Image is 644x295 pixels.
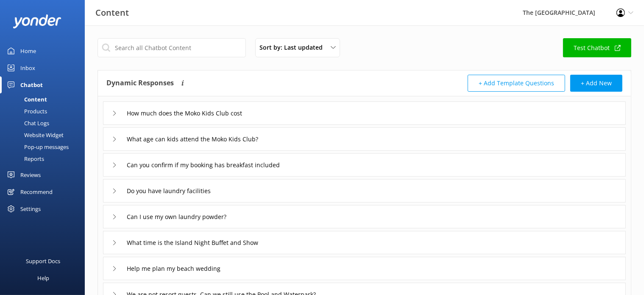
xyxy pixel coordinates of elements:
[5,105,47,117] div: Products
[5,129,64,141] div: Website Widget
[5,129,85,141] a: Website Widget
[98,38,246,57] input: Search all Chatbot Content
[5,93,85,105] a: Content
[5,105,85,117] a: Products
[5,117,49,129] div: Chat Logs
[5,141,85,153] a: Pop-up messages
[20,42,36,59] div: Home
[5,117,85,129] a: Chat Logs
[5,153,85,165] a: Reports
[95,6,129,20] h3: Content
[13,14,61,28] img: yonder-white-logo.png
[20,183,53,200] div: Recommend
[37,270,49,287] div: Help
[20,59,35,76] div: Inbox
[106,75,174,92] h4: Dynamic Responses
[20,200,41,217] div: Settings
[259,43,328,52] span: Sort by: Last updated
[570,75,622,92] button: + Add New
[5,153,44,165] div: Reports
[5,93,47,105] div: Content
[563,38,631,57] a: Test Chatbot
[26,253,61,270] div: Support Docs
[20,166,41,183] div: Reviews
[468,75,565,92] button: + Add Template Questions
[20,76,43,93] div: Chatbot
[5,141,69,153] div: Pop-up messages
